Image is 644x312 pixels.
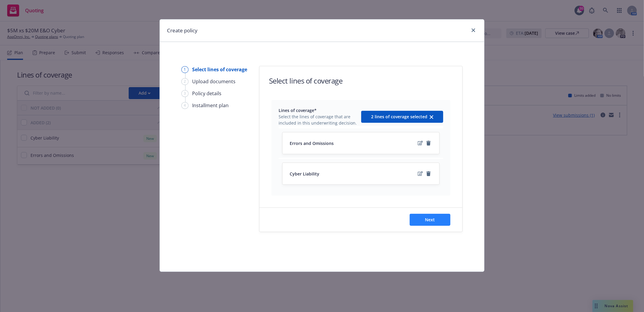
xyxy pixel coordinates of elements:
[192,90,221,97] div: Policy details
[279,113,358,126] span: Select the lines of coverage that are included in this underwriting decision.
[192,102,229,109] div: Installment plan
[410,214,450,226] button: Next
[361,111,443,123] button: 2 lines of coverage selectedclear selection
[279,107,358,113] span: Lines of coverage*
[269,76,342,86] h1: Select lines of coverage
[425,140,432,147] a: remove
[181,66,189,73] div: 1
[290,171,319,177] span: Cyber Liability
[470,27,477,34] a: close
[181,102,189,109] div: 4
[425,217,435,222] span: Next
[417,140,424,147] a: edit
[192,66,247,73] div: Select lines of coverage
[371,114,427,119] span: 2 lines of coverage selected
[417,170,424,177] a: edit
[290,140,334,146] span: Errors and Omissions
[181,90,189,97] div: 3
[430,115,433,119] svg: clear selection
[425,170,432,177] a: remove
[181,78,189,85] div: 2
[167,27,198,34] h1: Create policy
[192,78,236,85] div: Upload documents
